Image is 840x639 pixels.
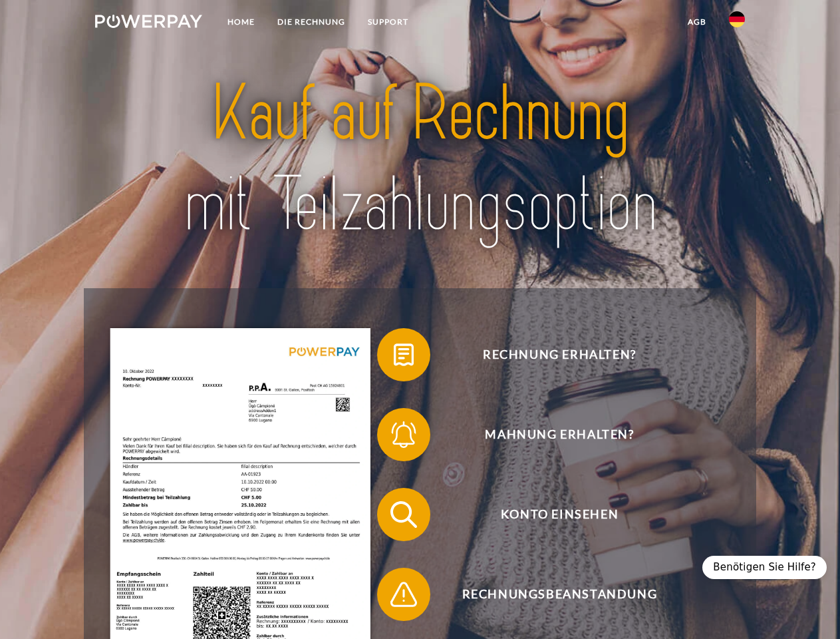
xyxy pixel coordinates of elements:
a: SUPPORT [356,10,420,34]
div: Benötigen Sie Hilfe? [702,556,827,579]
button: Rechnungsbeanstandung [377,568,723,621]
button: Mahnung erhalten? [377,408,723,461]
span: Konto einsehen [396,488,722,541]
img: qb_warning.svg [387,578,420,611]
img: de [729,11,745,27]
a: agb [676,10,718,34]
span: Mahnung erhalten? [396,408,722,461]
a: DIE RECHNUNG [266,10,356,34]
span: Rechnungsbeanstandung [396,568,722,621]
button: Rechnung erhalten? [377,328,723,381]
img: qb_bell.svg [387,418,420,451]
button: Konto einsehen [377,488,723,541]
img: qb_search.svg [387,498,420,531]
img: title-powerpay_de.svg [127,64,713,255]
img: qb_bill.svg [387,338,420,371]
span: Rechnung erhalten? [396,328,722,381]
a: Home [216,10,266,34]
img: logo-powerpay-white.svg [95,15,202,28]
